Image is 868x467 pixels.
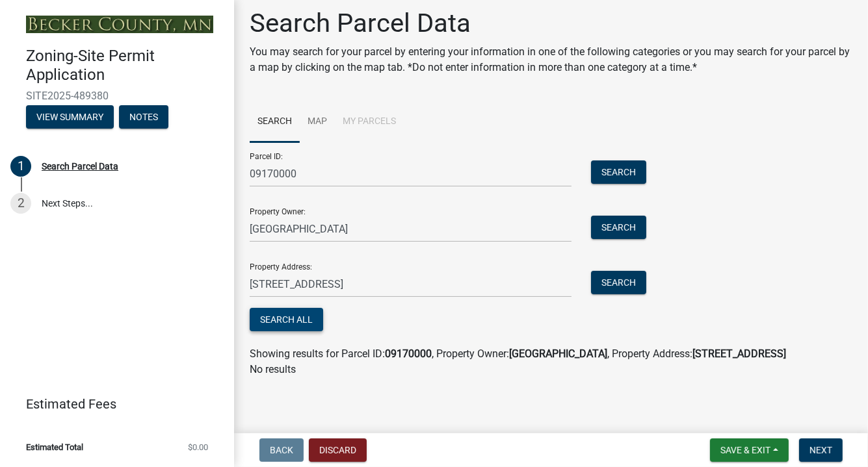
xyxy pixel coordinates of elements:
strong: 09170000 [385,347,432,360]
button: Save & Exit [710,438,789,462]
button: Search [591,160,646,184]
span: SITE2025-489380 [26,90,208,102]
button: Notes [119,105,168,129]
span: $0.00 [188,443,208,451]
span: Back [270,445,293,455]
p: You may search for your parcel by entering your information in one of the following categories or... [250,44,852,75]
div: Search Parcel Data [42,162,118,171]
span: Next [809,445,832,455]
button: Search [591,271,646,294]
p: No results [250,362,852,377]
div: Showing results for Parcel ID: , Property Owner: , Property Address: [250,346,852,362]
img: Becker County, Minnesota [26,16,213,33]
h4: Zoning-Site Permit Application [26,47,224,84]
a: Estimated Fees [10,391,213,417]
button: Search [591,216,646,239]
a: Map [300,101,335,143]
wm-modal-confirm: Summary [26,112,114,123]
span: Save & Exit [720,445,770,455]
a: Search [250,101,300,143]
div: 2 [10,193,31,214]
span: Estimated Total [26,443,83,451]
button: Next [799,438,843,462]
div: 1 [10,156,31,177]
strong: [GEOGRAPHIC_DATA] [509,347,607,360]
h1: Search Parcel Data [250,8,852,39]
button: View Summary [26,105,114,129]
button: Back [259,438,304,462]
button: Search All [250,308,323,331]
strong: [STREET_ADDRESS] [692,347,786,360]
button: Discard [309,438,367,462]
wm-modal-confirm: Notes [119,112,168,123]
